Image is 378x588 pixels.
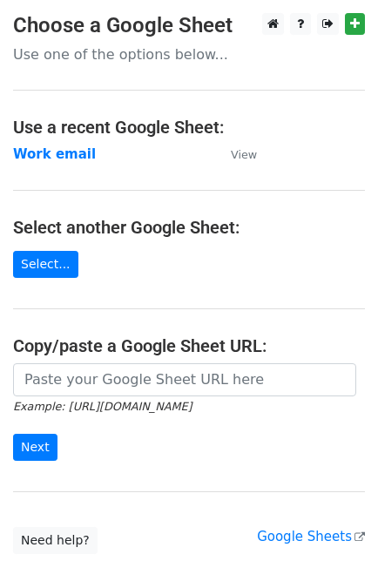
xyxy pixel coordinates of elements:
[13,13,365,38] h3: Choose a Google Sheet
[13,335,365,356] h4: Copy/paste a Google Sheet URL:
[13,251,78,278] a: Select...
[13,45,365,64] p: Use one of the options below...
[13,146,96,162] a: Work email
[13,363,356,396] input: Paste your Google Sheet URL here
[13,117,365,138] h4: Use a recent Google Sheet:
[13,527,98,554] a: Need help?
[13,217,365,238] h4: Select another Google Sheet:
[257,529,365,544] a: Google Sheets
[13,400,192,413] small: Example: [URL][DOMAIN_NAME]
[231,148,257,161] small: View
[213,146,257,162] a: View
[13,434,57,461] input: Next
